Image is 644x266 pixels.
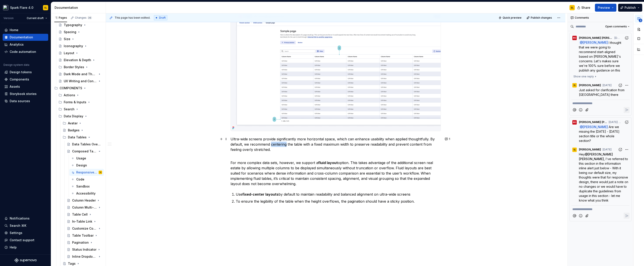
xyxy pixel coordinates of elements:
div: Accessibility [76,191,96,196]
button: More [624,82,630,88]
div: SL [571,6,574,9]
div: Table Cell [72,212,88,217]
div: SL [44,6,47,9]
div: Search [64,107,75,111]
span: @ [579,125,609,129]
div: COMPONENTS [53,85,104,92]
div: Documentation [55,5,104,10]
span: Publish changes [531,16,552,20]
div: Size [64,37,70,41]
div: Version [4,16,14,20]
span: 1 [449,137,450,141]
span: Quick preview [503,16,522,20]
div: Assets [10,84,20,89]
a: Responsive BehaviorSL [69,169,104,176]
div: Data sources [10,99,30,103]
span: Share [581,5,590,10]
a: Sandbox [69,183,104,190]
button: Help [3,244,48,251]
div: Components [10,77,29,82]
div: Comments [568,13,633,22]
div: Storybook stories [10,92,37,96]
div: Contact support [10,238,34,242]
div: Sandbox [76,184,90,189]
button: Contact support [3,237,48,244]
span: [PERSON_NAME] [579,84,601,87]
a: Code [69,176,104,183]
div: Border Styles [57,64,104,71]
span: 36 [87,16,92,20]
a: Analytics [3,41,48,48]
div: Usage [76,156,86,161]
div: Documentation [10,35,33,39]
a: Design tokens [3,69,48,76]
a: Accessibility [69,190,104,197]
a: Data sources [3,98,48,105]
a: Column Header [65,197,104,204]
button: Add reaction [624,35,630,41]
span: This page has been edited. [115,16,150,20]
a: Components [3,76,48,83]
a: Spacing [57,29,104,36]
div: MG [573,36,576,40]
a: Inline Dropdown [65,253,104,260]
div: Composer editor [571,100,630,106]
div: Customize Columns [72,226,97,231]
button: More [624,147,630,153]
strong: fixed-center layouts [242,192,279,196]
a: Iconography [57,43,104,50]
div: Forms & Inputs [64,100,86,104]
button: Publish [618,4,642,12]
a: UX Writing and Content [57,78,104,85]
a: Layout [57,50,104,57]
div: Spacing [64,30,76,34]
div: Design system data [4,63,29,67]
a: Storybook stories [3,90,48,97]
a: Column Multi-select [65,204,104,211]
div: Layout [64,51,74,55]
span: Preview [598,5,610,10]
span: [PERSON_NAME] [583,41,608,45]
a: Typography [57,21,104,29]
a: Home [3,27,48,34]
div: Spark Flare 4.0 [10,5,33,10]
div: Tags [68,261,76,266]
p: To ensure the legibility of the table when the height overflows, the pagination should have a sti... [236,199,441,204]
a: Design [69,162,104,169]
span: Publish [624,5,636,10]
div: Responsive Behavior [76,170,98,175]
button: Open comments [603,23,632,30]
div: Design tokens [10,70,32,74]
a: Code automation [3,48,48,55]
div: Design [76,163,87,168]
div: Code automation [10,50,36,54]
span: Hey [579,152,585,156]
div: Table Toolbar [72,233,94,238]
div: In-Table Link [72,219,92,224]
a: Status Indicator [65,246,104,253]
button: Add reaction [617,147,623,153]
button: Add emoji [578,107,584,113]
div: Column Multi-select [72,205,97,210]
a: Elevation & Depth [57,57,104,64]
span: Open comments [605,25,627,28]
button: Current draft [25,15,49,21]
a: Pagination [65,239,104,246]
div: Composer editor [571,205,630,212]
span: [PERSON_NAME] [PERSON_NAME] [579,120,607,124]
div: Column Header [72,198,96,203]
a: Supernova Logo [14,258,36,262]
button: Preview [595,4,616,12]
button: Spark Flare 4.0SL [1,3,50,12]
div: Data Tables [61,134,104,141]
a: Customize Columns [65,225,104,232]
button: Publish changes [525,15,554,21]
span: [PERSON_NAME] [PERSON_NAME] [579,36,613,40]
div: Typography [64,23,82,27]
div: Home [10,28,18,32]
div: Data Tables Overview [72,142,101,146]
div: Data Display [64,114,83,118]
button: Add emoji [578,213,584,219]
p: For more complex data sets, however, we support a option. This takes advantage of the additional ... [231,155,441,186]
div: Code [76,177,84,182]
